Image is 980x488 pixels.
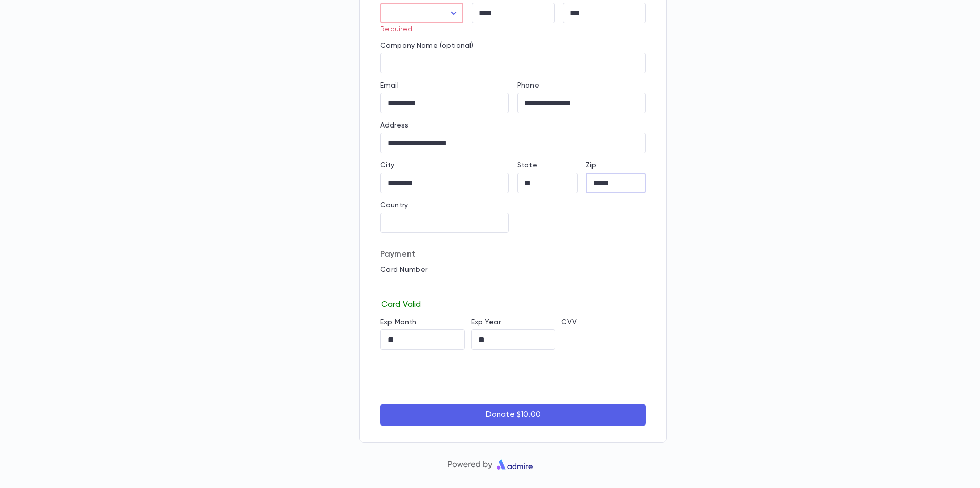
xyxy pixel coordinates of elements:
label: City [380,161,395,169]
p: Card Number [380,266,646,274]
label: Zip [586,161,596,169]
label: State [517,161,537,169]
label: Phone [517,81,539,90]
label: Exp Month [380,318,416,326]
label: Country [380,201,408,209]
p: Required [380,25,456,33]
iframe: card [380,277,646,298]
label: Exp Year [471,318,501,326]
label: Address [380,121,409,130]
iframe: cvv [561,329,646,350]
p: Payment [380,249,646,260]
p: CVV [561,318,646,326]
label: Company Name (optional) [380,41,473,50]
div: ​ [380,3,463,23]
p: Card Valid [380,298,646,310]
button: Donate $10.00 [380,404,646,426]
label: Email [380,81,399,90]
